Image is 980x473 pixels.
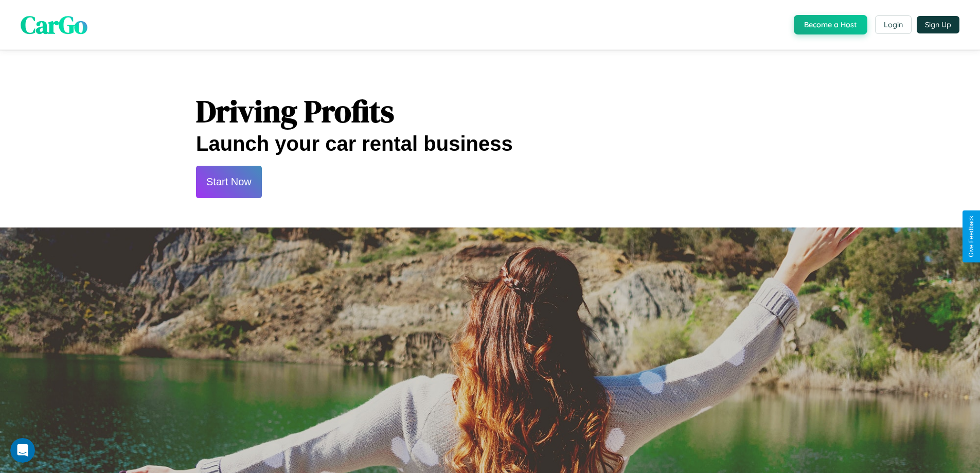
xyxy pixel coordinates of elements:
button: Become a Host [794,15,867,34]
button: Login [875,15,912,34]
div: Give Feedback [968,216,975,257]
span: CarGo [21,8,87,42]
h1: Driving Profits [196,90,784,132]
iframe: Intercom live chat [10,438,35,463]
h2: Launch your car rental business [196,132,784,155]
button: Start Now [196,166,262,198]
button: Sign Up [917,16,959,33]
